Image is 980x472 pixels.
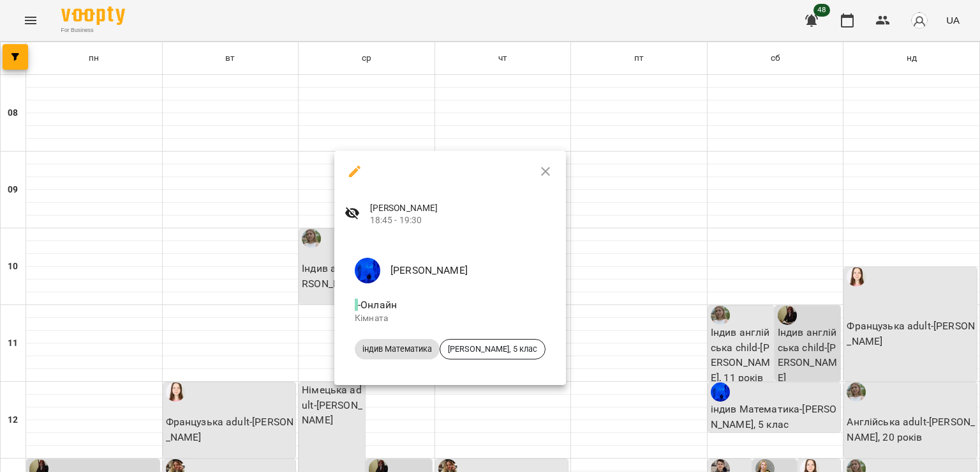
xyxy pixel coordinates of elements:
span: 18:45 - 19:30 [370,214,556,227]
span: [PERSON_NAME], 5 клас [440,343,545,355]
span: [PERSON_NAME] [390,263,546,278]
span: [PERSON_NAME] [370,202,556,215]
span: - Онлайн [355,299,399,311]
p: Кімната [355,312,546,325]
img: 3b43ae1300233944315f23d7593219c8.jpg [355,258,380,283]
div: [PERSON_NAME], 5 клас [440,339,546,359]
span: індив Математика [355,343,440,355]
